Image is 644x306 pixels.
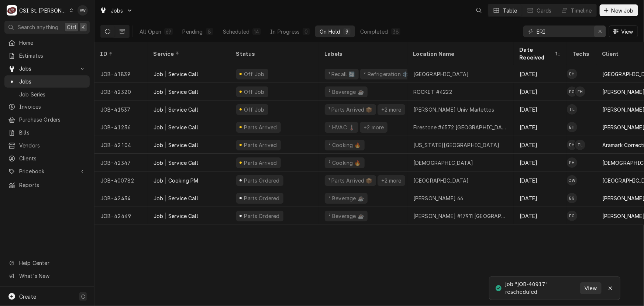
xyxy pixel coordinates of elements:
[19,116,86,123] span: Purchase Orders
[94,171,148,189] div: JOB-400782
[537,25,592,37] input: Keyword search
[575,86,585,97] div: EH
[19,142,86,149] span: Vendors
[19,65,75,72] span: Jobs
[567,140,577,150] div: EH
[154,70,198,78] div: Job | Service Call
[7,5,17,16] div: CSI St. Louis's Avatar
[514,101,567,118] div: [DATE]
[19,259,85,267] span: Help Center
[94,118,148,136] div: JOB-41236
[413,50,506,58] div: Location Name
[18,23,58,31] span: Search anything
[19,167,75,175] span: Pricebook
[154,212,198,220] div: Job | Service Call
[154,159,198,167] div: Job | Service Call
[567,104,577,115] div: Tom Lembke's Avatar
[19,181,86,189] span: Reports
[19,293,36,300] span: Create
[243,70,265,78] div: Off Job
[380,177,402,184] div: +2 more
[19,103,86,110] span: Invoices
[567,193,577,203] div: Eric Guard's Avatar
[413,194,464,202] div: [PERSON_NAME] 66
[520,46,554,61] div: Date Received
[328,194,365,202] div: ² Beverage ☕️
[100,50,140,58] div: ID
[567,211,577,221] div: EG
[4,179,90,191] a: Reports
[154,50,223,58] div: Service
[78,5,88,16] div: AW
[328,88,365,96] div: ² Beverage ☕️
[567,140,577,150] div: Erick Hudgens's Avatar
[473,4,485,16] button: Open search
[571,7,592,14] div: Timeline
[328,177,373,184] div: ¹ Parts Arrived 📦
[7,5,17,16] div: C
[325,50,402,58] div: Labels
[328,123,355,131] div: ² HVAC 🌡️
[610,7,635,14] span: New Job
[243,106,265,113] div: Off Job
[140,28,161,35] div: All Open
[567,69,577,79] div: Erick Hudgens's Avatar
[567,157,577,168] div: Erick Hudgens's Avatar
[67,23,76,31] span: Ctrl
[97,4,136,17] a: Go to Jobs
[154,88,198,96] div: Job | Service Call
[567,175,577,186] div: Courtney Wiliford's Avatar
[328,159,362,167] div: ² Cooking 🔥
[514,136,567,154] div: [DATE]
[567,157,577,168] div: EH
[243,159,278,167] div: Parts Arrived
[304,28,309,35] div: 0
[271,28,300,35] div: In Progress
[567,104,577,115] div: TL
[183,28,203,35] div: Pending
[567,122,577,132] div: EH
[567,86,577,97] div: EG
[111,7,123,14] span: Jobs
[580,282,602,294] button: View
[413,106,494,113] div: [PERSON_NAME] Univ Marlettos
[236,50,311,58] div: Status
[583,285,599,292] span: View
[514,154,567,171] div: [DATE]
[4,75,90,88] a: Jobs
[567,175,577,186] div: CW
[328,106,373,113] div: ¹ Parts Arrived 📦
[609,25,638,37] button: View
[567,193,577,203] div: EG
[94,207,148,225] div: JOB-42449
[413,88,452,96] div: ROCKET #4222
[19,91,86,98] span: Job Series
[567,211,577,221] div: Eric Guard's Avatar
[328,141,362,149] div: ² Cooking 🔥
[19,272,85,280] span: What's New
[94,154,148,171] div: JOB-42347
[328,212,365,220] div: ² Beverage ☕️
[575,86,585,97] div: Erick Hudgens's Avatar
[514,65,567,83] div: [DATE]
[363,123,385,131] div: +2 more
[360,28,388,35] div: Completed
[620,28,635,35] span: View
[380,106,402,113] div: +2 more
[94,189,148,207] div: JOB-42434
[573,50,590,58] div: Techs
[505,280,580,296] div: Job "JOB-40917" rescheduled
[514,207,567,225] div: [DATE]
[567,86,577,97] div: Eric Guard's Avatar
[514,118,567,136] div: [DATE]
[19,78,86,85] span: Jobs
[243,212,280,220] div: Parts Ordered
[154,194,198,202] div: Job | Service Call
[514,83,567,101] div: [DATE]
[94,136,148,154] div: JOB-42104
[4,21,90,34] button: Search anythingCtrlK
[82,23,85,31] span: K
[413,141,499,149] div: [US_STATE][GEOGRAPHIC_DATA]
[19,7,67,14] div: CSI St. [PERSON_NAME]
[345,28,349,35] div: 9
